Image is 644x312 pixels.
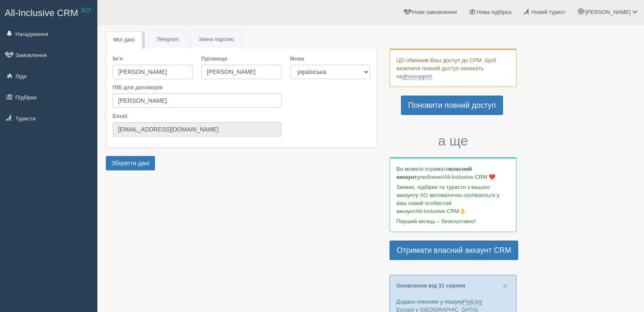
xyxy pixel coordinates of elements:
[0,0,97,24] a: All-Inclusive CRM XO
[585,9,630,15] span: [PERSON_NAME]
[113,112,282,120] label: Email
[477,9,512,15] span: Нова підбірка
[396,183,510,215] p: Заявки, підбірки та туристи з вашого аккаунту ХО автоматично скопіюються у ваш новий особистий ак...
[290,55,370,63] label: Мова
[113,55,193,63] label: Ім'я
[149,31,186,48] a: Telegram
[402,73,432,80] a: @xosupport
[503,282,508,290] button: Close
[503,281,508,291] span: ×
[396,282,465,289] a: Оновлення від 31 серпня
[390,49,517,87] div: ЦО обмежив Ваш доступ до СРМ. Щоб включити повний доступ напишіть на
[201,55,281,63] label: Прізвище
[106,31,142,49] a: Мої дані
[113,83,282,91] label: ПІБ для договорів
[401,96,503,115] a: Поновити повний доступ
[191,31,241,48] a: Зміна паролю
[390,241,518,260] a: Отримати власний аккаунт CRM
[199,36,234,42] span: Зміна паролю
[81,7,91,14] sup: XO
[531,9,566,15] span: Новий турист
[396,166,472,180] b: власний аккаунт
[412,9,457,15] span: Нове замовлення
[444,174,495,180] span: All-Inclusive CRM ❤️
[113,93,282,108] input: Юлія Ломан
[396,165,510,181] p: Ви можете отримати улюбленої
[396,217,510,225] p: Перший місяць – безкоштовно!
[106,156,155,170] button: Зберегти дані
[5,8,78,18] span: All-Inclusive CRM
[416,208,466,214] span: All-Inclusive CRM👌
[390,134,517,148] h3: а ще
